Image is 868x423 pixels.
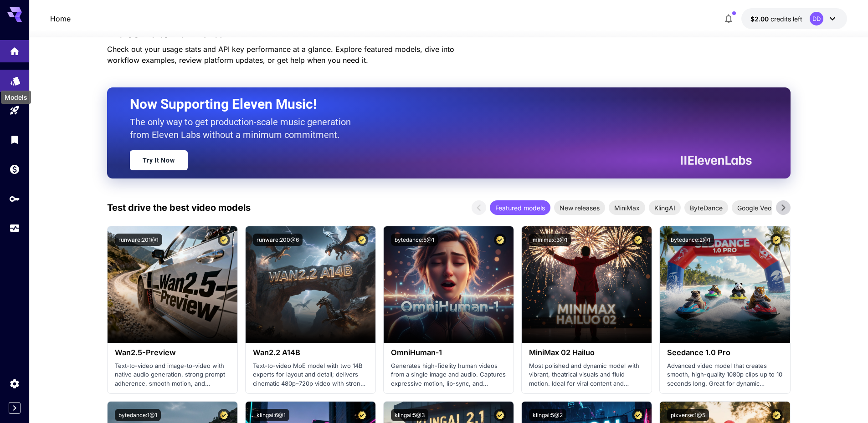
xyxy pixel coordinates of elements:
[391,409,428,421] button: klingai:5@3
[50,13,71,24] a: Home
[253,409,289,421] button: klingai:6@1
[9,134,20,145] div: Library
[115,234,162,246] button: runware:201@1
[130,150,188,170] a: Try It Now
[1,91,31,104] div: Models
[684,203,728,213] span: ByteDance
[609,200,645,215] div: MiniMax
[218,409,230,421] button: Certified Model – Vetted for best performance and includes a commercial license.
[108,226,237,343] img: alt
[649,203,681,213] span: KlingAI
[356,234,368,246] button: Certified Model – Vetted for best performance and includes a commercial license.
[609,203,645,213] span: MiniMax
[490,200,550,215] div: Featured models
[50,13,71,24] nav: breadcrumb
[130,116,358,141] p: The only way to get production-scale music generation from Eleven Labs without a minimum commitment.
[391,234,438,246] button: bytedance:5@1
[494,234,506,246] button: Certified Model – Vetted for best performance and includes a commercial license.
[9,402,21,414] button: Expand sidebar
[9,193,20,204] div: API Keys
[667,362,782,388] p: Advanced video model that creates smooth, high-quality 1080p clips up to 10 seconds long. Great f...
[9,378,20,389] div: Settings
[529,234,571,246] button: minimax:3@1
[649,200,681,215] div: KlingAI
[554,200,605,215] div: New releases
[660,226,790,343] img: alt
[130,96,745,113] h2: Now Supporting Eleven Music!
[246,226,375,343] img: alt
[554,203,605,213] span: New releases
[529,409,566,421] button: klingai:5@2
[9,43,20,54] div: Home
[107,201,251,214] p: Test drive the best video models
[253,234,303,246] button: runware:200@6
[115,362,230,388] p: Text-to-video and image-to-video with native audio generation, strong prompt adherence, smooth mo...
[732,200,777,215] div: Google Veo
[391,362,506,388] p: Generates high-fidelity human videos from a single image and audio. Captures expressive motion, l...
[115,348,230,357] h3: Wan2.5-Preview
[9,223,20,234] div: Usage
[9,102,20,113] div: Playground
[632,409,644,421] button: Certified Model – Vetted for best performance and includes a commercial license.
[115,409,161,421] button: bytedance:1@1
[770,15,802,23] span: credits left
[810,12,823,25] div: DD
[632,234,644,246] button: Certified Model – Vetted for best performance and includes a commercial license.
[529,348,644,357] h3: MiniMax 02 Hailuo
[684,200,728,215] div: ByteDance
[391,348,506,357] h3: OmniHuman‑1
[107,45,454,65] span: Check out your usage stats and API key performance at a glance. Explore featured models, dive int...
[770,234,783,246] button: Certified Model – Vetted for best performance and includes a commercial license.
[522,226,652,343] img: alt
[667,348,782,357] h3: Seedance 1.0 Pro
[529,362,644,388] p: Most polished and dynamic model with vibrant, theatrical visuals and fluid motion. Ideal for vira...
[741,8,847,29] button: $2.00DD
[218,234,230,246] button: Certified Model – Vetted for best performance and includes a commercial license.
[356,409,368,421] button: Certified Model – Vetted for best performance and includes a commercial license.
[490,203,550,213] span: Featured models
[9,161,20,172] div: Wallet
[494,409,506,421] button: Certified Model – Vetted for best performance and includes a commercial license.
[253,362,368,388] p: Text-to-video MoE model with two 14B experts for layout and detail; delivers cinematic 480p–720p ...
[770,409,783,421] button: Certified Model – Vetted for best performance and includes a commercial license.
[750,14,802,24] div: $2.00
[10,72,21,84] div: Models
[667,234,714,246] button: bytedance:2@1
[384,226,514,343] img: alt
[667,409,709,421] button: pixverse:1@5
[253,348,368,357] h3: Wan2.2 A14B
[732,203,777,213] span: Google Veo
[750,15,770,23] span: $2.00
